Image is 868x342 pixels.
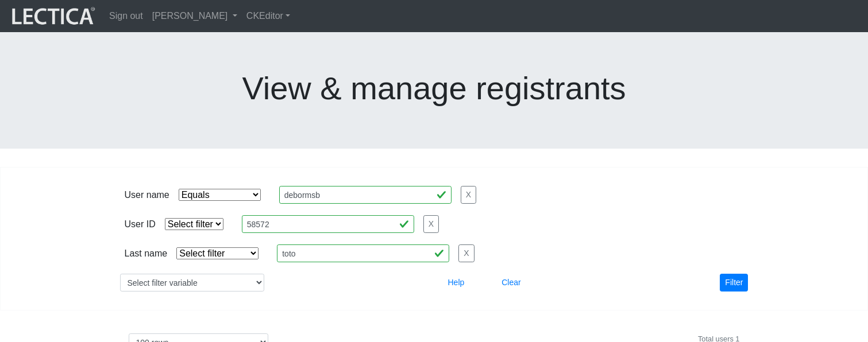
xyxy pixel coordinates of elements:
img: lecticalive [9,5,95,27]
div: User name [125,188,169,202]
a: Help [443,277,470,287]
a: CKEditor [242,5,295,28]
button: X [423,215,439,233]
button: Filter [720,274,748,292]
div: User ID [125,217,156,231]
button: Help [443,274,470,292]
a: [PERSON_NAME] [148,5,242,28]
button: X [458,244,474,262]
a: Sign out [105,5,148,28]
div: Last name [125,247,168,261]
button: X [461,186,476,204]
button: Clear [496,274,526,292]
